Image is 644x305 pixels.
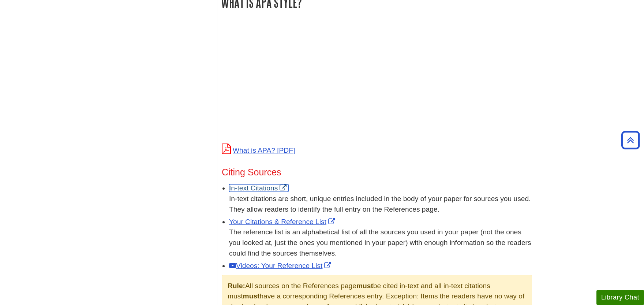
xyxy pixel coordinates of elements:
[596,290,644,305] button: Library Chat
[229,218,337,226] a: Link opens in new window
[619,135,642,145] a: Back to Top
[229,194,532,215] div: In-text citations are short, unique entries included in the body of your paper for sources you us...
[228,282,245,290] strong: Rule:
[229,262,333,269] a: Link opens in new window
[222,146,295,154] a: What is APA?
[222,167,532,178] h3: Citing Sources
[229,184,288,192] a: Link opens in new window
[229,227,532,258] div: The reference list is an alphabetical list of all the sources you used in your paper (not the one...
[243,292,260,300] strong: must
[222,22,427,137] iframe: What is APA?
[356,282,373,290] strong: must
